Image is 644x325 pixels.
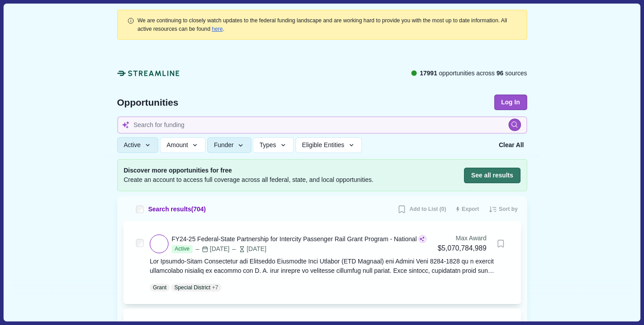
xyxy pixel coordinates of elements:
[153,284,167,292] p: Grant
[172,234,417,244] div: FY24-25 Federal-State Partnership for Intercity Passenger Rail Grant Program - National
[295,137,362,153] button: Eligible Entities
[394,202,449,217] button: Add to List (0)
[496,70,504,77] span: 96
[207,137,251,153] button: Funder
[124,166,373,175] span: Discover more opportunities for free
[148,205,206,214] span: Search results ( 704 )
[124,175,373,185] span: Create an account to access full coverage across all federal, state, and local opportunities.
[138,16,517,33] div: .
[167,141,188,149] span: Amount
[494,95,527,110] button: Log In
[124,141,141,149] span: Active
[452,202,482,217] button: Export results to CSV (250 max)
[214,141,234,149] span: Funder
[438,234,486,243] div: Max Award
[485,202,521,217] button: Sort by
[150,257,509,276] div: Lor Ipsumdo-Sitam Consectetur adi Elitseddo Eiusmodte Inci Utlabor (ETD Magnaal) eni Admini Veni ...
[138,17,507,32] span: We are continuing to closely watch updates to the federal funding landscape and are working hard ...
[160,137,206,153] button: Amount
[212,26,223,32] a: here
[493,236,509,251] button: Bookmark this grant.
[496,137,527,153] button: Clear All
[438,243,486,254] div: $5,070,784,989
[117,116,527,134] input: Search for funding
[172,245,193,253] span: Active
[259,141,276,149] span: Types
[117,98,179,107] span: Opportunities
[174,284,210,292] p: Special District
[253,137,294,153] button: Types
[212,284,218,292] span: + 7
[420,70,437,77] span: 17991
[231,244,266,254] div: [DATE]
[420,69,527,78] span: opportunities across sources
[302,141,345,149] span: Eligible Entities
[150,234,509,292] a: FY24-25 Federal-State Partnership for Intercity Passenger Rail Grant Program - NationalActive[DAT...
[117,137,159,153] button: Active
[194,244,230,254] div: [DATE]
[464,168,520,183] button: See all results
